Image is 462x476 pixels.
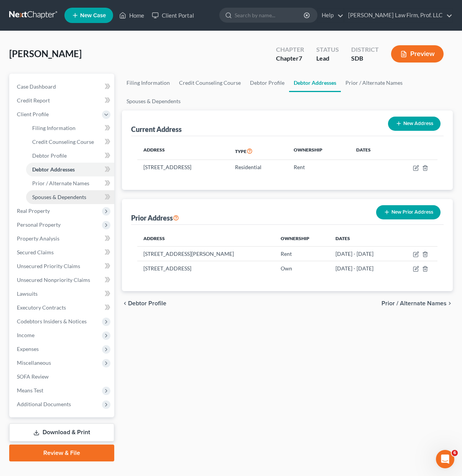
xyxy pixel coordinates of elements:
[148,8,198,22] a: Client Portal
[288,142,350,160] th: Ownership
[26,135,114,149] a: Credit Counseling Course
[137,160,229,175] td: [STREET_ADDRESS]
[26,163,114,176] a: Debtor Addresses
[289,74,341,92] a: Debtor Addresses
[115,8,148,22] a: Home
[32,125,76,131] span: Filing Information
[11,232,114,245] a: Property Analysis
[235,8,305,22] input: Search by name...
[276,45,304,54] div: Chapter
[350,142,391,160] th: Dates
[9,48,82,59] span: [PERSON_NAME]
[17,97,50,104] span: Credit Report
[11,301,114,315] a: Executory Contracts
[381,300,447,306] span: Prior / Alternate Names
[452,450,458,456] span: 6
[131,125,182,134] div: Current Address
[17,304,66,311] span: Executory Contracts
[11,273,114,287] a: Unsecured Nonpriority Claims
[17,346,39,352] span: Expenses
[341,74,407,92] a: Prior / Alternate Names
[351,54,379,63] div: SDB
[17,263,80,269] span: Unsecured Priority Claims
[26,176,114,190] a: Prior / Alternate Names
[275,246,329,261] td: Rent
[122,74,174,92] a: Filing Information
[17,208,50,214] span: Real Property
[80,13,106,18] span: New Case
[447,300,453,306] i: chevron_right
[11,80,114,94] a: Case Dashboard
[17,290,38,297] span: Lawsuits
[275,231,329,246] th: Ownership
[381,300,453,306] button: Prior / Alternate Names chevron_right
[122,300,128,306] i: chevron_left
[17,332,35,338] span: Income
[388,117,441,131] button: New Address
[276,54,304,63] div: Chapter
[32,180,89,186] span: Prior / Alternate Names
[174,74,245,92] a: Credit Counseling Course
[131,213,179,222] div: Prior Address
[245,74,289,92] a: Debtor Profile
[275,261,329,276] td: Own
[17,359,51,366] span: Miscellaneous
[318,8,344,22] a: Help
[17,387,43,394] span: Means Test
[391,45,444,63] button: Preview
[329,231,396,246] th: Dates
[17,373,49,380] span: SOFA Review
[32,138,94,145] span: Credit Counseling Course
[17,401,71,407] span: Additional Documents
[17,83,56,90] span: Case Dashboard
[229,160,288,175] td: Residential
[137,246,275,261] td: [STREET_ADDRESS][PERSON_NAME]
[11,259,114,273] a: Unsecured Priority Claims
[329,246,396,261] td: [DATE] - [DATE]
[9,423,114,441] a: Download & Print
[137,261,275,276] td: [STREET_ADDRESS]
[137,142,229,160] th: Address
[17,277,90,283] span: Unsecured Nonpriority Claims
[17,235,59,242] span: Property Analysis
[17,318,87,324] span: Codebtors Insiders & Notices
[32,194,86,200] span: Spouses & Dependents
[376,205,441,219] button: New Prior Address
[26,190,114,204] a: Spouses & Dependents
[9,445,114,461] a: Review & File
[128,300,166,306] span: Debtor Profile
[137,231,275,246] th: Address
[11,287,114,301] a: Lawsuits
[329,261,396,276] td: [DATE] - [DATE]
[436,450,454,468] iframe: Intercom live chat
[11,245,114,259] a: Secured Claims
[288,160,350,175] td: Rent
[122,92,185,110] a: Spouses & Dependents
[11,94,114,107] a: Credit Report
[17,111,49,117] span: Client Profile
[344,8,452,22] a: [PERSON_NAME] Law Firm, Prof. LLC
[11,370,114,384] a: SOFA Review
[17,249,54,255] span: Secured Claims
[351,45,379,54] div: District
[26,149,114,163] a: Debtor Profile
[316,45,339,54] div: Status
[32,152,67,159] span: Debtor Profile
[122,300,166,306] button: chevron_left Debtor Profile
[316,54,339,63] div: Lead
[26,121,114,135] a: Filing Information
[299,54,302,62] span: 7
[229,142,288,160] th: Type
[32,166,75,173] span: Debtor Addresses
[17,221,61,228] span: Personal Property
